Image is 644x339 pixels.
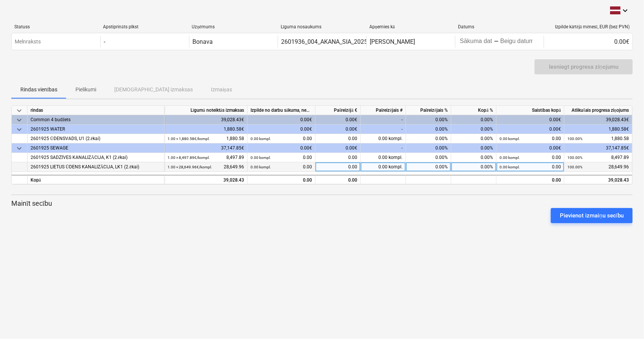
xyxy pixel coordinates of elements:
[406,134,451,143] div: 0.00%
[567,153,629,162] div: 8,497.89
[500,165,520,169] small: 0.00 kompl.
[164,125,247,134] div: 1,880.58€
[20,86,57,94] p: Rindas vienības
[406,106,451,115] div: Pašreizējais %
[15,106,24,115] span: keyboard_arrow_down
[28,106,164,115] div: rindas
[361,134,406,143] div: 0.00 kompl.
[168,137,210,141] small: 1.00 × 1,880.58€ / kompl.
[564,115,632,125] div: 39,028.43€
[361,115,406,125] div: -
[500,156,520,160] small: 0.00 kompl.
[499,36,534,47] input: Beigu datums
[247,115,315,125] div: 0.00€
[361,106,406,115] div: Pašreizējais #
[315,143,361,153] div: 0.00€
[451,134,496,143] div: 0.00%
[31,134,161,143] div: 2601925 ŪDENSVADS, U1 (2.ēkai)
[164,106,247,115] div: Līgumā noteiktās izmaksas
[406,143,451,153] div: 0.00%
[251,156,271,160] small: 0.00 kompl.
[251,165,271,169] small: 0.00 kompl.
[451,162,496,172] div: 0.00%
[14,24,97,29] div: Statuss
[15,125,24,134] span: keyboard_arrow_down
[281,24,363,30] div: Līguma nosaukums
[500,162,561,172] div: 0.00
[315,162,361,172] div: 0.00
[451,143,496,153] div: 0.00%
[168,153,244,162] div: 8,497.89
[567,156,583,160] small: 100.00%
[621,6,630,15] i: keyboard_arrow_down
[458,24,541,29] div: Datums
[458,36,494,47] input: Sākuma datums
[315,106,361,115] div: Pašreizējā €
[496,106,564,115] div: Saistības kopā
[369,24,452,30] div: Apņemies kā
[164,115,247,125] div: 39,028.43€
[567,162,629,172] div: 28,649.96
[251,153,312,162] div: 0.00
[500,153,561,162] div: 0.00
[567,165,583,169] small: 100.00%
[15,38,41,46] p: Melnraksts
[103,24,186,30] div: Apstiprināts plkst
[75,86,96,94] p: Pielikumi
[31,162,161,172] div: 2601925 LIETUS ŪDENS KANALIZĀCIJA, LK1 (2.ēkai)
[551,208,633,223] button: Pievienot izmaiņu secību
[247,106,315,115] div: Izpilde no darbu sākuma, neskaitot kārtējā mēneša izpildi
[251,176,312,185] div: 0.00
[496,143,564,153] div: 0.00€
[567,176,629,185] div: 39,028.43
[451,153,496,162] div: 0.00%
[315,153,361,162] div: 0.00
[560,211,624,220] div: Pievienot izmaiņu secību
[192,24,275,30] div: Uzņēmums
[567,134,629,143] div: 1,880.58
[567,137,583,141] small: 100.00%
[168,176,244,185] div: 39,028.43
[500,134,561,143] div: 0.00
[28,175,164,184] div: Kopā
[361,143,406,153] div: -
[406,153,451,162] div: 0.00%
[496,115,564,125] div: 0.00€
[15,116,24,125] span: keyboard_arrow_down
[31,125,161,134] div: 2601925 WATER
[192,38,213,45] div: Bonava
[315,175,361,184] div: 0.00
[164,143,247,153] div: 37,147.85€
[451,125,496,134] div: 0.00%
[406,125,451,134] div: 0.00%
[406,115,451,125] div: 0.00%
[500,137,520,141] small: 0.00 kompl.
[544,35,632,48] div: 0.00€
[361,125,406,134] div: -
[247,143,315,153] div: 0.00€
[31,143,161,153] div: 2601925 SEWAGE
[251,137,271,141] small: 0.00 kompl.
[496,125,564,134] div: 0.00€
[247,125,315,134] div: 0.00€
[315,115,361,125] div: 0.00€
[451,106,496,115] div: Kopā %
[251,134,312,143] div: 0.00
[104,38,105,45] div: -
[315,134,361,143] div: 0.00
[31,115,161,125] div: Common 4 budžets
[168,156,210,160] small: 1.00 × 8,497.89€ / kompl.
[564,125,632,134] div: 1,880.58€
[361,162,406,172] div: 0.00 kompl.
[494,39,499,44] div: -
[406,162,451,172] div: 0.00%
[251,162,312,172] div: 0.00
[15,144,24,153] span: keyboard_arrow_down
[31,153,161,162] div: 2601925 SADZĪVES KANALIZĀCIJA, K1 (2.ēkai)
[315,125,361,134] div: 0.00€
[168,165,212,169] small: 1.00 × 28,649.96€ / kompl.
[564,143,632,153] div: 37,147.85€
[451,115,496,125] div: 0.00%
[11,199,633,208] p: Mainīt secību
[168,162,244,172] div: 28,649.96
